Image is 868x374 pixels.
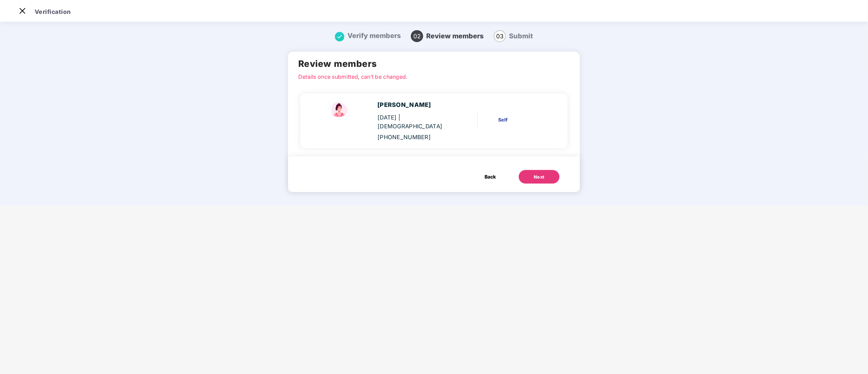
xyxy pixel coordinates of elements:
[519,170,560,184] button: Next
[411,30,423,42] span: 02
[534,174,545,181] div: Next
[298,73,570,79] p: Details once submitted, can’t be changed.
[498,116,547,124] div: Self
[326,100,353,119] img: svg+xml;base64,PHN2ZyBpZD0iU3BvdXNlX2ljb24iIHhtbG5zPSJodHRwOi8vd3d3LnczLm9yZy8yMDAwL3N2ZyIgd2lkdG...
[478,170,503,184] button: Back
[298,57,570,71] h2: Review members
[347,32,401,40] span: Verify members
[494,30,506,42] span: 03
[377,100,450,110] div: [PERSON_NAME]
[377,113,450,131] div: [DATE]
[426,32,484,40] span: Review members
[377,133,450,142] div: [PHONE_NUMBER]
[509,32,533,40] span: Submit
[335,32,344,41] img: svg+xml;base64,PHN2ZyB4bWxucz0iaHR0cDovL3d3dy53My5vcmcvMjAwMC9zdmciIHdpZHRoPSIxNiIgaGVpZ2h0PSIxNi...
[485,173,496,181] span: Back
